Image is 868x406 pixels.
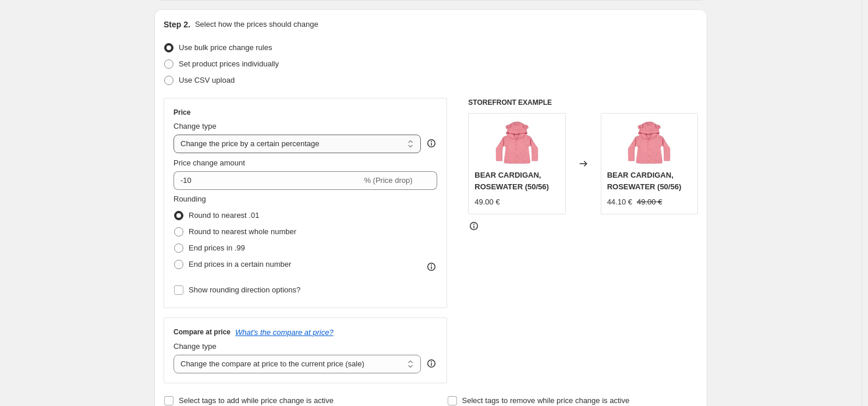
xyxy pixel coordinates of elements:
[189,260,291,269] span: End prices in a certain number
[462,396,630,405] span: Select tags to remove while price change is active
[626,119,672,166] img: bear-cardigan-rosewater-paita-metsola-925819_80x.jpg
[189,243,245,252] span: End prices in .99
[474,196,499,208] div: 49.00 €
[173,195,206,203] span: Rounding
[607,171,682,191] span: BEAR CARDIGAN, ROSEWATER (50/56)
[235,328,334,337] button: What's the compare at price?
[468,98,698,107] h6: STOREFRONT EXAMPLE
[195,19,318,30] p: Select how the prices should change
[173,122,217,130] span: Change type
[189,285,300,294] span: Show rounding direction options?
[189,227,296,236] span: Round to nearest whole number
[164,19,190,30] h2: Step 2.
[173,342,217,351] span: Change type
[173,158,245,167] span: Price change amount
[179,396,334,405] span: Select tags to add while price change is active
[173,327,231,337] h3: Compare at price
[474,171,549,191] span: BEAR CARDIGAN, ROSEWATER (50/56)
[494,119,540,166] img: bear-cardigan-rosewater-paita-metsola-925819_80x.jpg
[426,358,437,369] div: help
[173,171,362,190] input: -15
[426,137,437,149] div: help
[179,59,279,68] span: Set product prices individually
[179,76,235,84] span: Use CSV upload
[179,43,272,52] span: Use bulk price change rules
[189,211,259,220] span: Round to nearest .01
[364,176,412,185] span: % (Price drop)
[637,196,662,208] strike: 49.00 €
[607,196,632,208] div: 44.10 €
[173,108,190,117] h3: Price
